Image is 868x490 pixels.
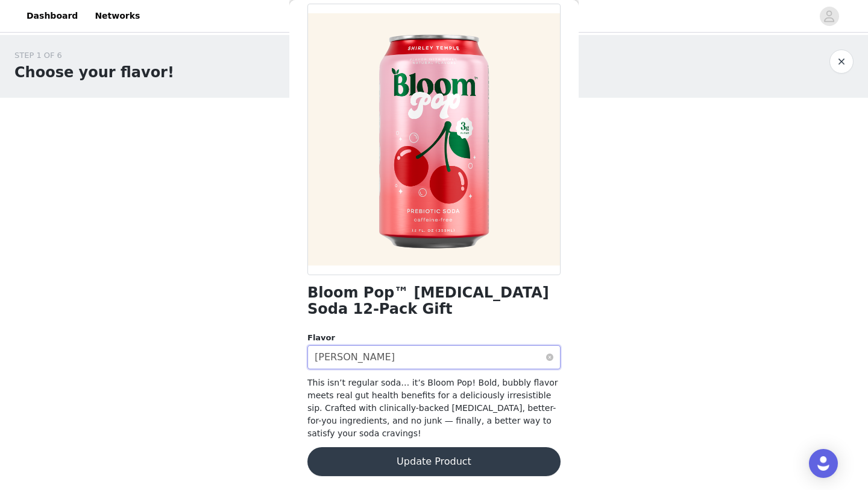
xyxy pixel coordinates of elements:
[307,447,561,476] button: Update Product
[823,7,835,26] div: avatar
[809,449,838,478] div: Open Intercom Messenger
[546,354,553,361] i: icon: close-circle
[307,378,558,438] span: This isn’t regular soda… it’s Bloom Pop! Bold, bubbly flavor meets real gut health benefits for a...
[315,346,395,369] div: Shirley Temple
[19,2,85,30] a: Dashboard
[14,62,174,83] h1: Choose your flavor!
[307,332,561,344] div: Flavor
[307,285,561,317] h1: Bloom Pop™ [MEDICAL_DATA] Soda 12-Pack Gift
[14,49,174,62] div: STEP 1 OF 6
[87,2,147,30] a: Networks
